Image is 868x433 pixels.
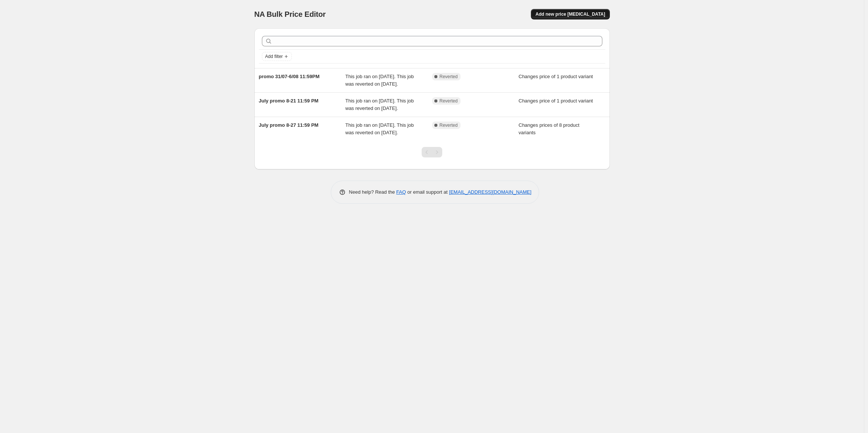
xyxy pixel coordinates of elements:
span: Changes prices of 8 product variants [519,122,580,135]
a: [EMAIL_ADDRESS][DOMAIN_NAME] [449,189,531,195]
span: promo 31/07-6/08 11:59PM [259,74,320,79]
button: Add filter [262,52,292,61]
a: FAQ [396,189,406,195]
span: Reverted [440,74,458,80]
span: July promo 8-27 11:59 PM [259,122,319,128]
span: NA Bulk Price Editor [254,10,326,18]
span: This job ran on [DATE]. This job was reverted on [DATE]. [345,74,414,87]
span: or email support at [406,189,449,195]
span: Add filter [265,53,283,59]
span: This job ran on [DATE]. This job was reverted on [DATE]. [345,98,414,111]
nav: Pagination [422,147,442,157]
span: This job ran on [DATE]. This job was reverted on [DATE]. [345,122,414,135]
span: Changes price of 1 product variant [519,98,593,104]
span: Need help? Read the [349,189,397,195]
span: July promo 8-21 11:59 PM [259,98,319,104]
button: Add new price [MEDICAL_DATA] [531,9,609,19]
span: Changes price of 1 product variant [519,74,593,79]
span: Reverted [440,122,458,128]
span: Reverted [440,98,458,104]
span: Add new price [MEDICAL_DATA] [535,11,605,17]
